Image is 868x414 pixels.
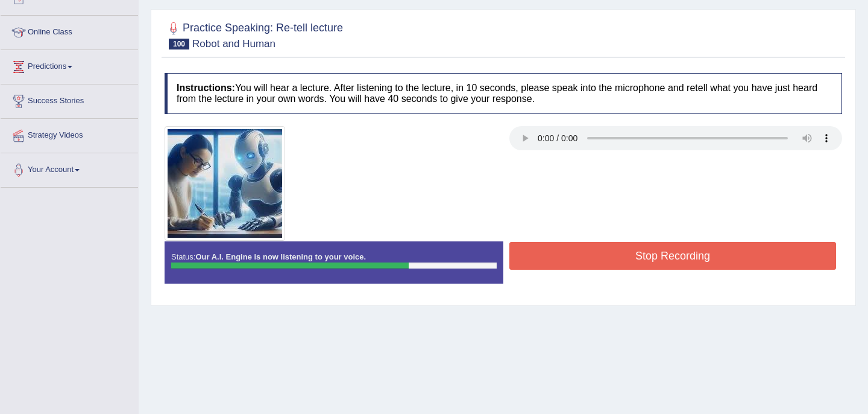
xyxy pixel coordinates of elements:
[192,38,275,49] small: Robot and Human
[1,119,138,149] a: Strategy Videos
[1,153,138,183] a: Your Account
[509,242,836,270] button: Stop Recording
[165,73,842,113] h4: You will hear a lecture. After listening to the lecture, in 10 seconds, please speak into the mic...
[169,39,189,49] span: 100
[177,83,235,93] b: Instructions:
[1,84,138,115] a: Success Stories
[195,252,366,261] strong: Our A.I. Engine is now listening to your voice.
[165,241,503,284] div: Status:
[1,50,138,80] a: Predictions
[165,19,343,49] h2: Practice Speaking: Re-tell lecture
[1,16,138,46] a: Online Class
